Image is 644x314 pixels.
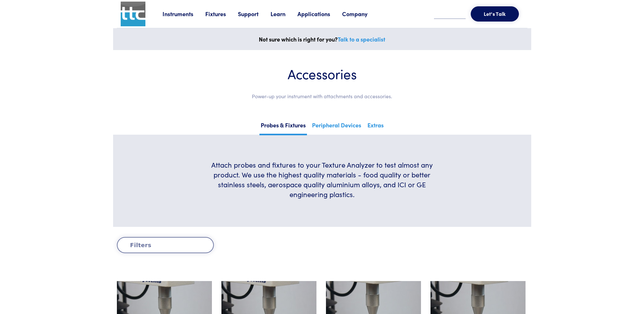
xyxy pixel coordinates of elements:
[117,237,214,253] button: Filters
[132,65,512,82] h1: Accessories
[311,120,362,134] a: Peripheral Devices
[238,10,271,18] a: Support
[297,10,342,18] a: Applications
[259,120,307,135] a: Probes & Fixtures
[117,35,527,44] p: Not sure which is right for you?
[121,2,145,26] img: ttc_logo_1x1_v1.0.png
[366,120,385,134] a: Extras
[203,160,441,199] h6: Attach probes and fixtures to your Texture Analyzer to test almost any product. We use the highes...
[471,6,519,22] button: Let's Talk
[205,10,238,18] a: Fixtures
[132,92,512,100] p: Power-up your instrument with attachments and accessories.
[338,35,385,43] a: Talk to a specialist
[342,10,379,18] a: Company
[271,10,297,18] a: Learn
[163,10,205,18] a: Instruments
